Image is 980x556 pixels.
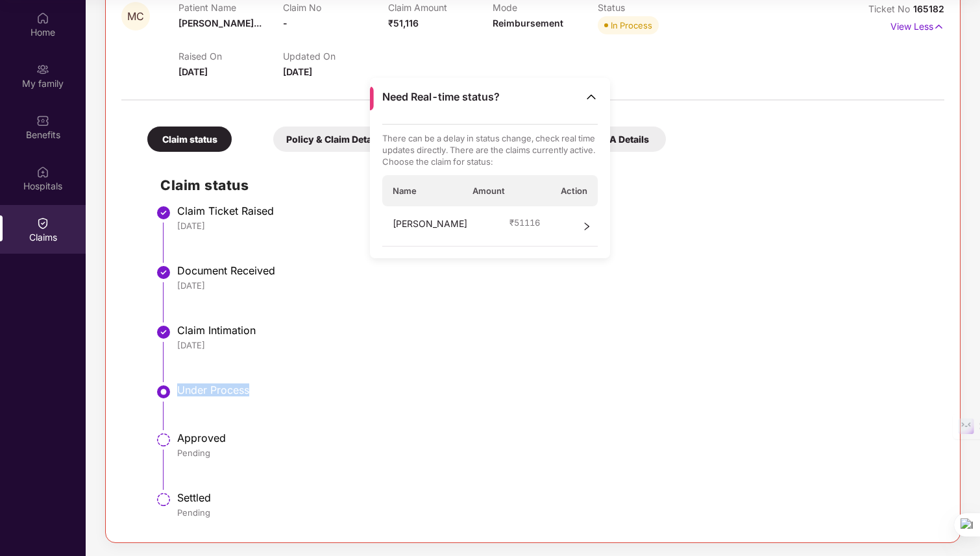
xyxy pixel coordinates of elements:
[472,185,505,197] span: Amount
[177,383,931,396] div: Under Process
[147,127,232,152] div: Claim status
[177,491,931,504] div: Settled
[283,18,288,29] span: -
[177,204,931,217] div: Claim Ticket Raised
[283,2,387,13] p: Claim No
[156,324,171,340] img: svg+xml;base64,PHN2ZyBpZD0iU3RlcC1Eb25lLTMyeDMyIiB4bWxucz0iaHR0cDovL3d3dy53My5vcmcvMjAwMC9zdmciIH...
[582,217,591,236] span: right
[493,2,597,13] p: Mode
[913,3,944,14] span: 165182
[178,51,283,62] p: Raised On
[178,18,262,29] span: [PERSON_NAME]...
[127,11,144,22] span: MC
[156,492,171,507] img: svg+xml;base64,PHN2ZyBpZD0iU3RlcC1QZW5kaW5nLTMyeDMyIiB4bWxucz0iaHR0cDovL3d3dy53My5vcmcvMjAwMC9zdm...
[393,217,467,236] span: [PERSON_NAME]
[382,132,598,167] p: There can be a delay in status change, check real time updates directly. There are the claims cur...
[156,265,171,280] img: svg+xml;base64,PHN2ZyBpZD0iU3RlcC1Eb25lLTMyeDMyIiB4bWxucz0iaHR0cDovL3d3dy53My5vcmcvMjAwMC9zdmciIH...
[178,66,208,77] span: [DATE]
[890,16,944,34] p: View Less
[177,447,931,459] div: Pending
[177,220,931,232] div: [DATE]
[283,66,312,77] span: [DATE]
[388,18,419,29] span: ₹51,116
[382,90,500,104] span: Need Real-time status?
[611,19,652,32] div: In Process
[36,12,49,25] img: svg+xml;base64,PHN2ZyBpZD0iSG9tZSIgeG1sbnM9Imh0dHA6Ly93d3cudzMub3JnLzIwMDAvc3ZnIiB3aWR0aD0iMjAiIG...
[156,432,171,448] img: svg+xml;base64,PHN2ZyBpZD0iU3RlcC1QZW5kaW5nLTMyeDMyIiB4bWxucz0iaHR0cDovL3d3dy53My5vcmcvMjAwMC9zdm...
[177,431,931,444] div: Approved
[178,2,283,13] p: Patient Name
[177,324,931,337] div: Claim Intimation
[36,165,49,178] img: svg+xml;base64,PHN2ZyBpZD0iSG9zcGl0YWxzIiB4bWxucz0iaHR0cDovL3d3dy53My5vcmcvMjAwMC9zdmciIHdpZHRoPS...
[177,280,931,291] div: [DATE]
[156,205,171,221] img: svg+xml;base64,PHN2ZyBpZD0iU3RlcC1Eb25lLTMyeDMyIiB4bWxucz0iaHR0cDovL3d3dy53My5vcmcvMjAwMC9zdmciIH...
[273,127,395,152] div: Policy & Claim Details
[388,2,493,13] p: Claim Amount
[493,18,563,29] span: Reimbursement
[393,185,417,197] span: Name
[283,51,387,62] p: Updated On
[868,3,913,14] span: Ticket No
[36,114,49,127] img: svg+xml;base64,PHN2ZyBpZD0iQmVuZWZpdHMiIHhtbG5zPSJodHRwOi8vd3d3LnczLm9yZy8yMDAwL3N2ZyIgd2lkdGg9Ij...
[509,217,540,228] span: ₹ 51116
[36,217,49,230] img: svg+xml;base64,PHN2ZyBpZD0iQ2xhaW0iIHhtbG5zPSJodHRwOi8vd3d3LnczLm9yZy8yMDAwL3N2ZyIgd2lkdGg9IjIwIi...
[561,185,587,197] span: Action
[585,90,598,103] img: Toggle Icon
[160,175,931,196] h2: Claim status
[933,19,944,34] img: svg+xml;base64,PHN2ZyB4bWxucz0iaHR0cDovL3d3dy53My5vcmcvMjAwMC9zdmciIHdpZHRoPSIxNyIgaGVpZ2h0PSIxNy...
[582,127,666,152] div: TPA Details
[598,2,702,13] p: Status
[177,264,931,277] div: Document Received
[156,384,171,400] img: svg+xml;base64,PHN2ZyBpZD0iU3RlcC1BY3RpdmUtMzJ4MzIiIHhtbG5zPSJodHRwOi8vd3d3LnczLm9yZy8yMDAwL3N2Zy...
[36,63,49,76] img: svg+xml;base64,PHN2ZyB3aWR0aD0iMjAiIGhlaWdodD0iMjAiIHZpZXdCb3g9IjAgMCAyMCAyMCIgZmlsbD0ibm9uZSIgeG...
[177,339,931,351] div: [DATE]
[177,507,931,518] div: Pending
